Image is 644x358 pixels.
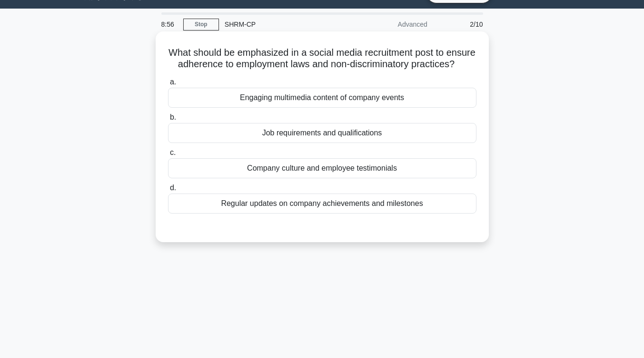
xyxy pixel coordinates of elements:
h5: What should be emphasized in a social media recruitment post to ensure adherence to employment la... [167,47,477,71]
div: Advanced [350,15,433,34]
div: Regular updates on company achievements and milestones [168,194,476,214]
span: d. [170,184,176,192]
div: SHRM-CP [219,15,350,34]
span: b. [170,113,176,121]
div: 2/10 [433,15,489,34]
div: 8:56 [156,15,183,34]
div: Job requirements and qualifications [168,123,476,143]
div: Engaging multimedia content of company events [168,88,476,108]
span: c. [170,148,176,156]
div: Company culture and employee testimonials [168,158,476,178]
span: a. [170,78,176,86]
a: Stop [183,19,219,31]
